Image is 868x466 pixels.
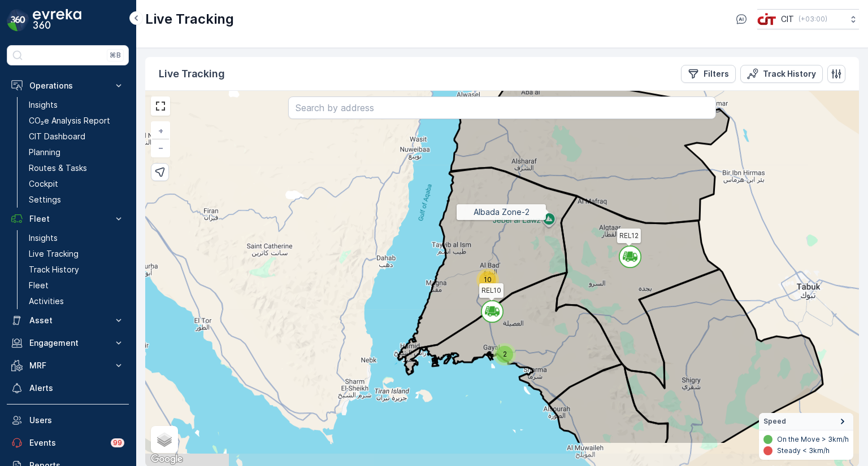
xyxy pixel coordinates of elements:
[29,248,79,260] p: Live Tracking
[763,417,786,426] span: Speed
[24,176,129,192] a: Cockpit
[7,74,129,97] button: Operations
[29,280,49,291] p: Fleet
[29,337,106,349] p: Engagement
[484,275,492,284] span: 10
[145,10,234,28] p: Live Tracking
[24,262,129,278] a: Track History
[113,438,122,447] p: 99
[29,383,124,394] p: Alerts
[24,160,129,176] a: Routes & Tasks
[24,293,129,309] a: Activities
[158,126,163,135] span: +
[110,51,121,60] p: ⌘B
[24,230,129,246] a: Insights
[24,144,129,160] a: Planning
[29,437,104,449] p: Events
[24,129,129,144] a: CIT Dashboard
[29,131,85,142] p: CIT Dashboard
[152,122,169,139] a: Zoom In
[29,264,79,275] p: Track History
[476,269,499,291] div: 10
[7,409,129,432] a: Users
[7,354,129,377] button: MRF
[7,309,129,332] button: Asset
[7,208,129,230] button: Fleet
[24,97,129,113] a: Insights
[159,66,225,82] p: Live Tracking
[777,446,830,455] p: Steady < 3km/h
[29,80,106,91] p: Operations
[7,332,129,354] button: Engagement
[7,377,129,399] a: Alerts
[152,98,169,115] a: View Fullscreen
[24,246,129,262] a: Live Tracking
[24,192,129,208] a: Settings
[704,68,729,80] p: Filters
[29,178,58,190] p: Cockpit
[29,296,64,307] p: Activities
[29,162,87,174] p: Routes & Tasks
[158,143,164,152] span: −
[798,15,827,24] p: ( +03:00 )
[29,194,61,205] p: Settings
[757,13,776,25] img: cit-logo_pOk6rL0.png
[7,9,29,32] img: logo
[29,360,106,371] p: MRF
[757,9,859,29] button: CIT(+03:00)
[29,99,58,111] p: Insights
[493,343,516,366] div: 2
[740,65,823,83] button: Track History
[29,315,106,326] p: Asset
[681,65,736,83] button: Filters
[29,213,106,225] p: Fleet
[763,68,816,80] p: Track History
[152,139,169,156] a: Zoom Out
[152,427,177,452] a: Layers
[781,14,794,25] p: CIT
[777,435,849,444] p: On the Move > 3km/h
[759,413,853,430] summary: Speed
[7,432,129,454] a: Events99
[29,115,110,126] p: CO₂e Analysis Report
[24,113,129,129] a: CO₂e Analysis Report
[29,147,60,158] p: Planning
[24,278,129,293] a: Fleet
[29,415,124,426] p: Users
[33,9,81,32] img: logo_dark-DEwI_e13.png
[29,232,58,244] p: Insights
[503,350,507,358] span: 2
[288,96,717,119] input: Search by address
